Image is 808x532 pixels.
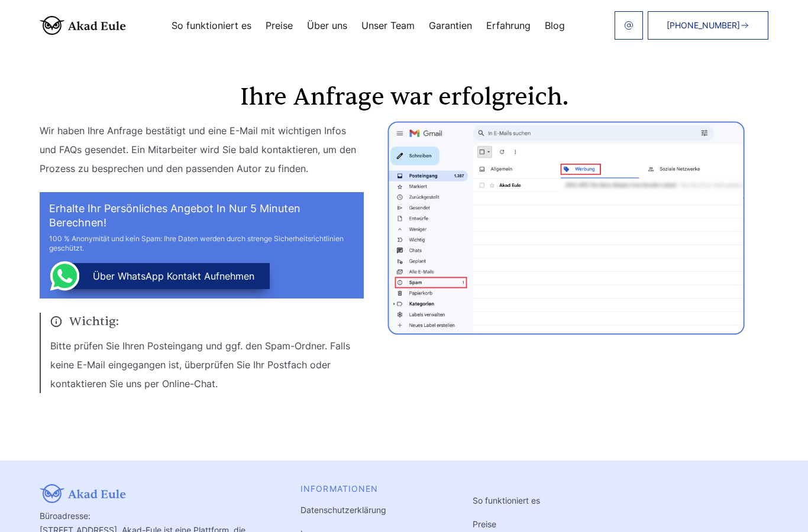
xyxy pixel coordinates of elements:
button: über WhatsApp Kontakt aufnehmen [58,263,270,289]
a: Garantien [429,21,472,30]
img: thanks [387,121,745,335]
a: Über uns [307,21,347,30]
img: logo [40,16,126,35]
div: INFORMATIONEN [300,484,439,494]
h2: Erhalte Ihr persönliches Angebot in nur 5 Minuten berechnen! [49,202,354,230]
a: So funktioniert es [473,495,540,505]
a: [PHONE_NUMBER] [648,11,768,40]
a: Unser Team [361,21,415,30]
a: Preise [266,21,293,30]
a: Datenschutzerklärung [300,505,386,515]
a: Erfahrung [486,21,531,30]
a: Preise [473,519,496,529]
span: [PHONE_NUMBER] [667,21,740,30]
a: So funktioniert es [172,21,251,30]
p: Wir haben Ihre Anfrage bestätigt und eine E-Mail mit wichtigen Infos und FAQs gesendet. Ein Mitar... [40,121,364,178]
h1: Ihre Anfrage war erfolgreich. [40,86,768,109]
a: Blog [545,21,565,30]
img: email [624,21,634,30]
p: Bitte prüfen Sie Ihren Posteingang und ggf. den Spam-Ordner. Falls keine E-Mail eingegangen ist, ... [50,336,364,393]
div: 100 % Anonymität und kein Spam: Ihre Daten werden durch strenge Sicherheitsrichtlinien geschützt. [49,234,354,253]
span: Wichtig: [50,313,364,330]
